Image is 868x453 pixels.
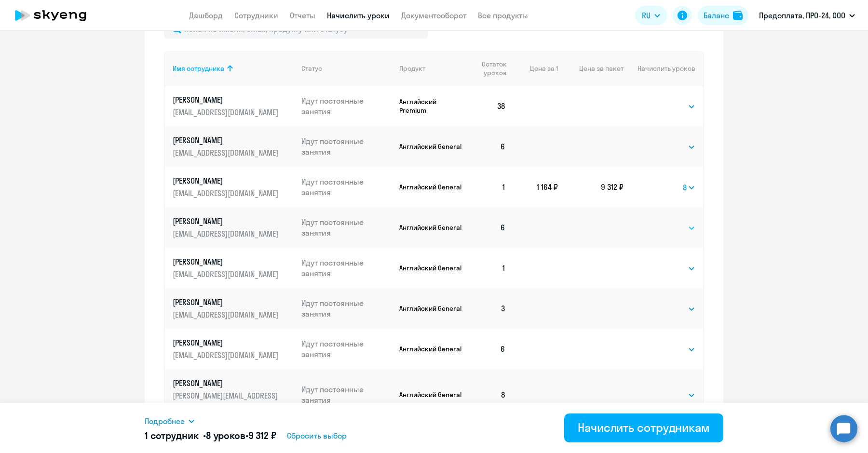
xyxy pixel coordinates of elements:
td: 6 [464,207,514,248]
td: 1 [464,248,514,288]
span: Подробнее [145,415,185,427]
div: Имя сотрудника [173,64,224,73]
button: Предоплата, ПРО-24, ООО [754,4,860,27]
p: Идут постоянные занятия [301,298,392,319]
span: RU [642,10,651,21]
p: Английский General [399,345,464,353]
p: Идут постоянные занятия [301,95,392,117]
a: [PERSON_NAME][EMAIL_ADDRESS][DOMAIN_NAME] [173,135,294,158]
p: [PERSON_NAME][EMAIL_ADDRESS][DOMAIN_NAME] [173,390,281,412]
p: [EMAIL_ADDRESS][DOMAIN_NAME] [173,309,281,320]
p: [PERSON_NAME] [173,337,281,348]
p: Английский General [399,390,464,399]
a: Дашборд [189,11,223,20]
p: [EMAIL_ADDRESS][DOMAIN_NAME] [173,147,281,158]
p: Идут постоянные занятия [301,176,392,198]
a: Сотрудники [234,11,278,20]
span: 9 312 ₽ [248,429,276,441]
td: 8 [464,369,514,420]
div: Начислить сотрудникам [578,420,710,435]
span: Сбросить выбор [287,430,347,441]
p: [EMAIL_ADDRESS][DOMAIN_NAME] [173,269,281,280]
a: [PERSON_NAME][EMAIL_ADDRESS][DOMAIN_NAME] [173,337,294,360]
p: Английский General [399,142,464,151]
a: [PERSON_NAME][PERSON_NAME][EMAIL_ADDRESS][DOMAIN_NAME] [173,378,294,412]
p: [PERSON_NAME] [173,216,281,226]
button: Начислить сотрудникам [564,413,723,442]
td: 38 [464,86,514,126]
th: Начислить уроков [624,51,703,86]
th: Цена за 1 [514,51,558,86]
p: Предоплата, ПРО-24, ООО [759,10,845,21]
a: Все продукты [478,11,528,20]
td: 9 312 ₽ [558,167,624,207]
button: RU [635,6,667,25]
img: balance [733,11,743,20]
p: [PERSON_NAME] [173,378,281,388]
td: 1 164 ₽ [514,167,558,207]
a: [PERSON_NAME][EMAIL_ADDRESS][DOMAIN_NAME] [173,216,294,239]
p: Английский General [399,183,464,191]
a: Документооборот [401,11,466,20]
p: [EMAIL_ADDRESS][DOMAIN_NAME] [173,107,281,118]
a: Начислить уроки [327,11,390,20]
p: [EMAIL_ADDRESS][DOMAIN_NAME] [173,350,281,360]
p: Английский Premium [399,97,464,115]
p: [EMAIL_ADDRESS][DOMAIN_NAME] [173,228,281,239]
p: Идут постоянные занятия [301,257,392,279]
p: [EMAIL_ADDRESS][DOMAIN_NAME] [173,188,281,199]
p: Идут постоянные занятия [301,217,392,238]
a: [PERSON_NAME][EMAIL_ADDRESS][DOMAIN_NAME] [173,256,294,280]
a: [PERSON_NAME][EMAIL_ADDRESS][DOMAIN_NAME] [173,175,294,199]
p: Идут постоянные занятия [301,384,392,405]
button: Балансbalance [698,6,748,25]
p: [PERSON_NAME] [173,135,281,146]
div: Баланс [704,10,729,21]
div: Продукт [399,64,464,73]
p: [PERSON_NAME] [173,297,281,307]
a: [PERSON_NAME][EMAIL_ADDRESS][DOMAIN_NAME] [173,297,294,320]
p: Английский General [399,264,464,272]
th: Цена за пакет [558,51,624,86]
td: 6 [464,329,514,369]
td: 3 [464,288,514,329]
a: [PERSON_NAME][EMAIL_ADDRESS][DOMAIN_NAME] [173,94,294,118]
div: Продукт [399,64,425,73]
div: Статус [301,64,322,73]
div: Остаток уроков [472,60,514,77]
a: Отчеты [290,11,315,20]
p: [PERSON_NAME] [173,256,281,267]
span: 8 уроков [206,429,245,441]
div: Имя сотрудника [173,64,294,73]
p: Английский General [399,304,464,313]
div: Статус [301,64,392,73]
td: 1 [464,167,514,207]
p: Идут постоянные занятия [301,136,392,157]
p: Идут постоянные занятия [301,338,392,360]
p: [PERSON_NAME] [173,175,281,186]
td: 6 [464,126,514,167]
h5: 1 сотрудник • • [145,429,276,442]
p: [PERSON_NAME] [173,94,281,105]
p: Английский General [399,223,464,232]
span: Остаток уроков [472,60,506,77]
